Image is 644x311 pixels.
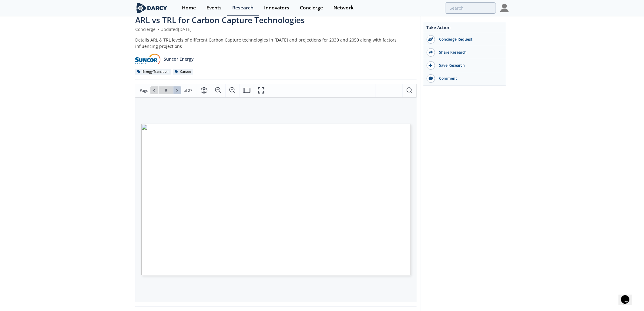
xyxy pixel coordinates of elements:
[232,5,253,10] div: Research
[135,69,171,75] div: Energy Transition
[135,15,305,25] span: ARL vs TRL for Carbon Capture Technologies
[182,5,196,10] div: Home
[435,50,503,55] div: Share Research
[423,24,506,33] div: Take Action
[164,56,194,62] p: Suncor Energy
[157,26,160,32] span: •
[619,287,638,305] iframe: chat widget
[135,26,417,32] div: Concierge Updated [DATE]
[435,76,503,81] div: Comment
[435,37,503,42] div: Concierge Request
[500,4,509,12] img: Profile
[135,37,417,49] div: Details ARL & TRL levels of different Carbon Capture technologies in [DATE] and projections for 2...
[264,5,289,10] div: Innovators
[173,69,193,75] div: Carbon
[334,5,354,10] div: Network
[445,2,496,14] input: Advanced Search
[300,5,323,10] div: Concierge
[135,3,168,13] img: logo-wide.svg
[435,63,503,68] div: Save Research
[206,5,222,10] div: Events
